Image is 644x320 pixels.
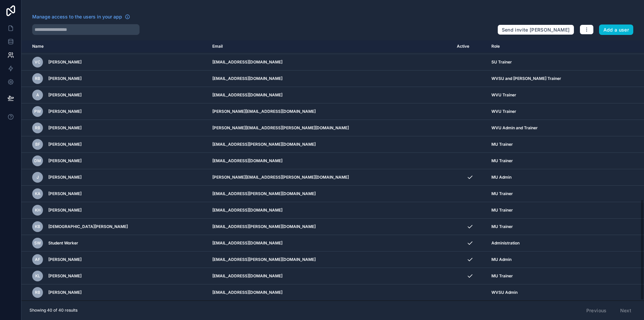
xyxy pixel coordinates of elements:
span: [PERSON_NAME] [48,191,82,196]
td: [EMAIL_ADDRESS][DOMAIN_NAME] [208,268,453,284]
span: KB [35,224,40,229]
span: WVU Trainer [491,92,516,98]
span: PW [34,109,41,114]
td: [PERSON_NAME][EMAIL_ADDRESS][PERSON_NAME][DOMAIN_NAME] [208,120,453,136]
span: [PERSON_NAME] [48,76,82,81]
span: Showing 40 of 40 results [30,308,77,313]
span: [PERSON_NAME] [48,158,82,164]
span: RB [35,290,40,295]
span: MU Trainer [491,273,513,279]
span: [PERSON_NAME] [48,273,82,279]
td: [EMAIL_ADDRESS][PERSON_NAME][DOMAIN_NAME] [208,136,453,153]
span: WVSU and [PERSON_NAME] Trainer [491,76,561,81]
span: MU Trainer [491,191,513,196]
span: Student Worker [48,240,78,246]
td: [EMAIL_ADDRESS][DOMAIN_NAME] [208,71,453,87]
span: MU Trainer [491,224,513,229]
span: Administration [491,240,520,246]
span: VC [35,59,41,65]
span: J [37,175,39,180]
button: Send invite [PERSON_NAME] [497,25,574,35]
th: Role [487,40,619,53]
th: Active [453,40,487,53]
span: [PERSON_NAME] [48,92,82,98]
span: [PERSON_NAME] [48,59,82,65]
button: Add a user [599,25,634,35]
div: scrollable content [21,40,644,301]
td: [EMAIL_ADDRESS][PERSON_NAME][DOMAIN_NAME] [208,219,453,235]
span: KH [35,208,41,213]
span: [PERSON_NAME] [48,125,82,131]
td: [PERSON_NAME][EMAIL_ADDRESS][PERSON_NAME][DOMAIN_NAME] [208,169,453,186]
span: [PERSON_NAME] [48,290,82,295]
td: [EMAIL_ADDRESS][PERSON_NAME][DOMAIN_NAME] [208,186,453,202]
span: [DEMOGRAPHIC_DATA][PERSON_NAME] [48,224,128,229]
span: WVSU Admin [491,290,518,295]
td: [EMAIL_ADDRESS][PERSON_NAME][DOMAIN_NAME] [208,252,453,268]
a: Manage access to the users in your app [32,13,130,20]
span: MU Trainer [491,158,513,164]
span: SU Trainer [491,59,512,65]
th: Email [208,40,453,53]
span: KL [35,273,40,279]
span: SW [34,240,41,246]
span: KA [35,191,41,196]
span: BF [35,142,40,147]
span: [PERSON_NAME] [48,175,82,180]
span: [PERSON_NAME] [48,142,82,147]
td: [PERSON_NAME][EMAIL_ADDRESS][DOMAIN_NAME] [208,103,453,120]
td: [EMAIL_ADDRESS][DOMAIN_NAME] [208,153,453,169]
span: Manage access to the users in your app [32,13,122,20]
span: MU Admin [491,175,512,180]
span: A [36,92,39,98]
td: [EMAIL_ADDRESS][DOMAIN_NAME] [208,87,453,103]
th: Name [21,40,208,53]
span: WVU Trainer [491,109,516,114]
span: WVU Admin and Trainer [491,125,538,131]
span: [PERSON_NAME] [48,257,82,262]
span: RB [35,76,40,81]
td: [EMAIL_ADDRESS][DOMAIN_NAME] [208,202,453,219]
span: RB [35,125,40,131]
span: [PERSON_NAME] [48,109,82,114]
td: [EMAIL_ADDRESS][DOMAIN_NAME] [208,54,453,71]
span: MU Trainer [491,142,513,147]
span: AF [35,257,40,262]
span: DM [34,158,41,164]
td: [EMAIL_ADDRESS][DOMAIN_NAME] [208,284,453,301]
td: [EMAIL_ADDRESS][DOMAIN_NAME] [208,235,453,252]
span: MU Admin [491,257,512,262]
span: [PERSON_NAME] [48,208,82,213]
span: MU Trainer [491,208,513,213]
